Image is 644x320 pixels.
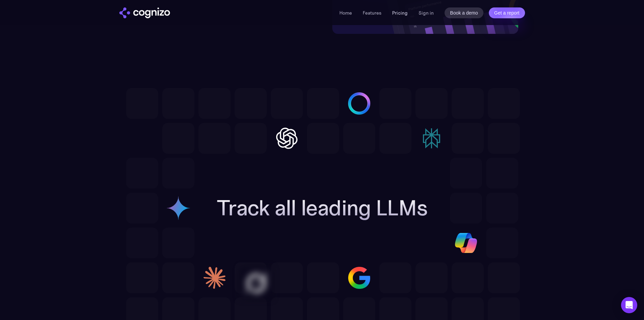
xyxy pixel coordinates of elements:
img: cognizo logo [119,7,170,18]
div: Open Intercom Messenger [621,297,637,313]
a: Get a report [489,7,525,18]
a: Features [363,10,381,16]
a: Book a demo [445,7,483,18]
a: Pricing [392,10,408,16]
a: Sign in [419,9,434,17]
a: Home [339,10,352,16]
a: home [119,7,170,18]
h2: Track all leading LLMs [217,196,428,220]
